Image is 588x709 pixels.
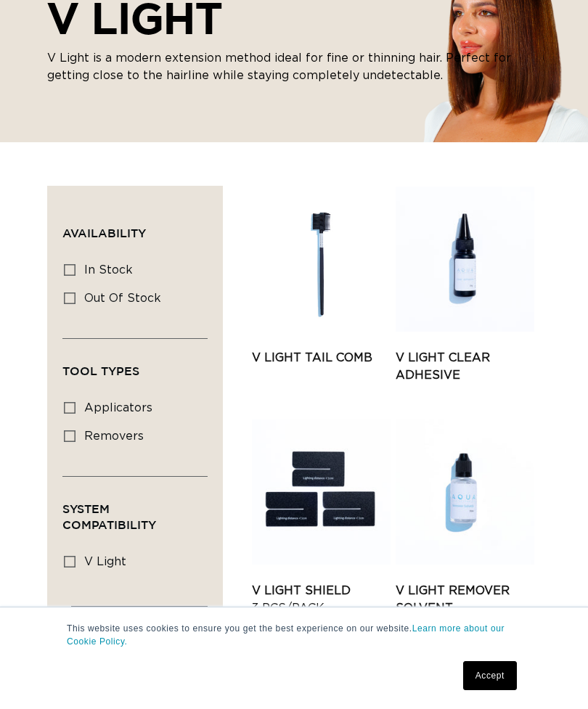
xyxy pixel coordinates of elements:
[84,556,126,567] span: v light
[84,402,152,414] span: applicators
[463,661,517,690] a: Accept
[62,364,139,377] span: Tool Types
[47,49,541,84] p: V Light is a modern extension method ideal for fine or thinning hair. Perfect for getting close t...
[396,349,534,384] a: V Light Clear Adhesive
[84,292,161,304] span: Out of stock
[252,582,391,617] a: V Light Shield 3 pcs/pack
[84,264,133,276] span: In stock
[515,639,588,709] iframe: Chat Widget
[62,339,208,391] summary: Tool Types (0 selected)
[62,502,156,531] span: System Compatibility
[84,430,144,442] span: removers
[62,226,146,239] span: Availability
[252,349,391,366] a: V Light Tail Comb
[396,582,534,617] a: V Light Remover Solvent
[62,201,208,253] summary: Availability (0 selected)
[67,622,521,648] p: This website uses cookies to ensure you get the best experience on our website.
[62,477,208,545] summary: System Compatibility (0 selected)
